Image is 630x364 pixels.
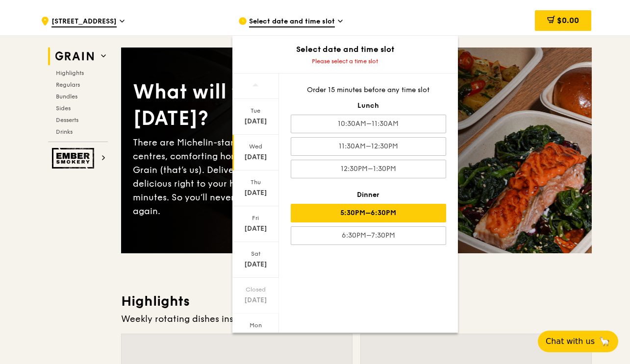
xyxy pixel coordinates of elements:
[234,286,277,293] div: Closed
[249,17,335,27] span: Select date and time slot
[291,190,446,200] div: Dinner
[291,160,446,178] div: 12:30PM–1:30PM
[56,93,77,100] span: Bundles
[52,148,97,169] img: Ember Smokery web logo
[557,16,579,25] span: $0.00
[56,81,80,88] span: Regulars
[234,295,277,305] div: [DATE]
[234,107,277,115] div: Tue
[234,117,277,126] div: [DATE]
[291,85,446,95] div: Order 15 minutes before any time slot
[599,336,610,347] span: 🦙
[51,17,117,27] span: [STREET_ADDRESS]
[234,260,277,269] div: [DATE]
[291,204,446,222] div: 5:30PM–6:30PM
[291,137,446,156] div: 11:30AM–12:30PM
[232,44,458,55] div: Select date and time slot
[56,105,71,112] span: Sides
[234,331,277,341] div: [DATE]
[133,79,356,132] div: What will you eat [DATE]?
[291,226,446,245] div: 6:30PM–7:30PM
[232,57,458,65] div: Please select a time slot
[121,292,592,310] h3: Highlights
[291,101,446,111] div: Lunch
[121,312,592,326] div: Weekly rotating dishes inspired by flavours from around the world.
[234,214,277,222] div: Fri
[56,70,84,76] span: Highlights
[234,250,277,258] div: Sat
[234,321,277,329] div: Mon
[234,224,277,234] div: [DATE]
[52,48,97,65] img: Grain web logo
[538,331,618,352] button: Chat with us🦙
[234,143,277,150] div: Wed
[234,188,277,198] div: [DATE]
[56,117,78,123] span: Desserts
[234,178,277,186] div: Thu
[56,128,73,135] span: Drinks
[546,336,595,347] span: Chat with us
[234,152,277,162] div: [DATE]
[291,115,446,133] div: 10:30AM–11:30AM
[133,136,356,218] div: There are Michelin-star restaurants, hawker centres, comforting home-cooked classics… and Grain (...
